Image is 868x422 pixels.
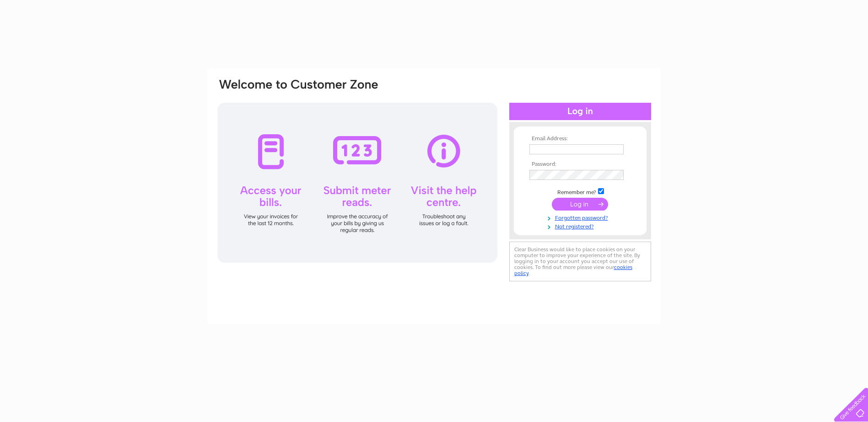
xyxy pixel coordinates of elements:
[509,242,651,281] div: Clear Business would like to place cookies on your computer to improve your experience of the sit...
[529,213,633,222] a: Forgotten password?
[527,136,633,142] th: Email Address:
[514,264,632,276] a: cookies policy
[552,198,608,211] input: Submit
[527,187,633,196] td: Remember me?
[529,222,633,230] a: Not registered?
[527,161,633,168] th: Password:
